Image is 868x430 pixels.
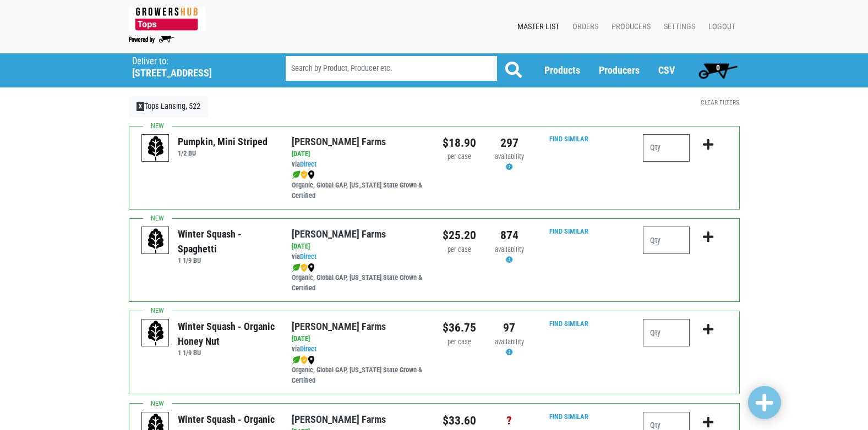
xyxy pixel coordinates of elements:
[655,16,700,37] a: Settings
[178,256,275,264] h6: 1 1/9 BU
[643,319,690,346] input: Qty
[643,134,690,162] input: Qty
[129,96,209,117] a: XTops Lansing, 522
[292,241,425,252] div: [DATE]
[178,227,275,256] div: Winter Squash - Spaghetti
[443,319,476,337] div: $36.75
[716,63,720,72] span: 0
[132,53,266,79] span: Tops Lansing, 522 (2300 N Triphammer Rd #522, Ithaca, NY 14850, USA)
[700,16,740,37] a: Logout
[493,227,526,244] div: 874
[443,412,476,429] div: $33.60
[495,152,524,161] span: availability
[292,356,301,365] img: leaf-e5c59151409436ccce96b2ca1b28e03c.png
[493,319,526,337] div: 97
[564,16,603,37] a: Orders
[308,356,315,365] img: map_marker-0e94453035b3232a4d21701695807de9.png
[495,245,524,253] span: availability
[643,227,690,254] input: Qty
[509,16,564,37] a: Master List
[178,134,268,149] div: Pumpkin, Mini Striped
[549,412,588,421] a: Find Similar
[301,263,308,272] img: safety-e55c860ca8c00a9c171001a62a92dabd.png
[292,149,425,159] div: [DATE]
[308,263,315,272] img: map_marker-0e94453035b3232a4d21701695807de9.png
[292,136,386,147] a: [PERSON_NAME] Farms
[300,160,316,168] a: Direct
[694,59,743,81] a: 0
[603,16,655,37] a: Producers
[300,345,316,353] a: Direct
[443,134,476,152] div: $18.90
[292,263,301,272] img: leaf-e5c59151409436ccce96b2ca1b28e03c.png
[301,170,308,179] img: safety-e55c860ca8c00a9c171001a62a92dabd.png
[286,56,497,81] input: Search by Product, Producer etc.
[129,7,205,31] img: 279edf242af8f9d49a69d9d2afa010fb.png
[308,170,315,179] img: map_marker-0e94453035b3232a4d21701695807de9.png
[658,64,675,76] a: CSV
[443,227,476,244] div: $25.20
[142,319,170,347] img: placeholder-variety-43d6402dacf2d531de610a020419775a.svg
[292,262,425,294] div: Organic, Global GAP, [US_STATE] State Grown & Certified
[142,135,170,162] img: placeholder-variety-43d6402dacf2d531de610a020419775a.svg
[142,227,170,255] img: placeholder-variety-43d6402dacf2d531de610a020419775a.svg
[493,412,526,429] div: ?
[292,252,425,262] div: via
[292,159,425,170] div: via
[300,252,316,261] a: Direct
[132,67,258,79] h5: [STREET_ADDRESS]
[178,149,268,157] h6: 1/2 BU
[443,337,476,348] div: per case
[129,36,174,43] img: Powered by Big Wheelbarrow
[292,228,386,240] a: [PERSON_NAME] Farms
[495,338,524,346] span: availability
[443,152,476,162] div: per case
[178,319,275,349] div: Winter Squash - Organic Honey Nut
[549,319,588,328] a: Find Similar
[544,64,580,76] a: Products
[292,344,425,355] div: via
[137,102,145,111] span: X
[292,321,386,332] a: [PERSON_NAME] Farms
[549,227,588,235] a: Find Similar
[599,64,640,76] a: Producers
[493,134,526,152] div: 297
[292,334,425,344] div: [DATE]
[178,349,275,357] h6: 1 1/9 BU
[701,98,739,106] a: Clear Filters
[132,56,258,67] p: Deliver to:
[292,170,301,179] img: leaf-e5c59151409436ccce96b2ca1b28e03c.png
[292,414,386,425] a: [PERSON_NAME] Farms
[549,135,588,143] a: Find Similar
[301,356,308,365] img: safety-e55c860ca8c00a9c171001a62a92dabd.png
[292,170,425,201] div: Organic, Global GAP, [US_STATE] State Grown & Certified
[443,245,476,255] div: per case
[292,355,425,386] div: Organic, Global GAP, [US_STATE] State Grown & Certified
